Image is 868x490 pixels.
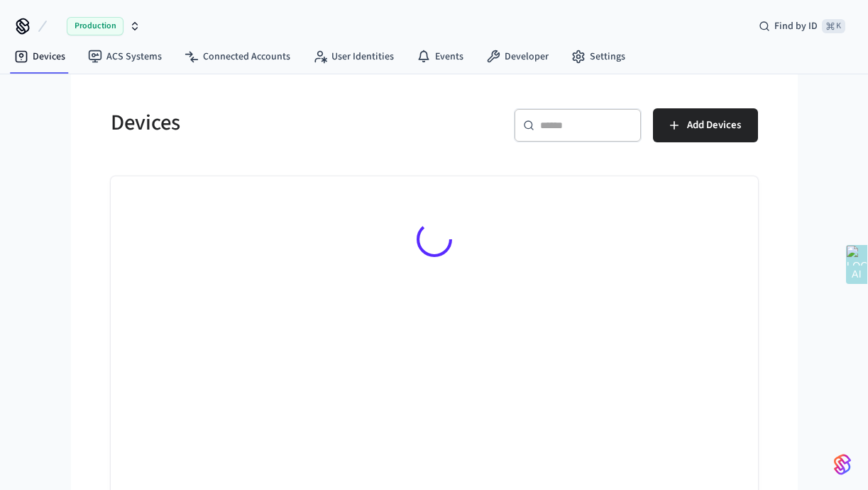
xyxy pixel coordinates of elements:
[173,44,302,69] a: Connected Accounts
[774,19,818,33] span: Find by ID
[822,19,845,33] span: ⌘ K
[653,108,758,142] button: Add Devices
[834,453,851,476] img: SeamLogoGradient.69752ec5.svg
[302,44,405,69] a: User Identities
[747,13,857,39] div: Find by ID⌘ K
[77,44,173,69] a: ACS Systems
[3,44,77,69] a: Devices
[111,108,426,137] h5: Devices
[560,44,637,69] a: Settings
[475,44,560,69] a: Developer
[687,116,741,135] span: Add Devices
[405,44,475,69] a: Events
[67,17,123,35] span: Production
